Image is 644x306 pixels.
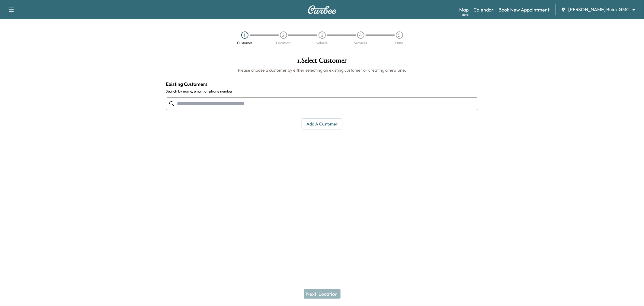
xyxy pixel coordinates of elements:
[568,6,630,13] span: [PERSON_NAME] Buick GMC
[166,67,478,73] h6: Please choose a customer by either selecting an existing customer or creating a new one.
[308,5,337,14] img: Curbee Logo
[354,41,367,45] div: Services
[459,6,469,13] a: MapBeta
[276,41,291,45] div: Location
[280,31,287,39] div: 2
[166,57,478,67] h1: 1 . Select Customer
[498,6,549,13] a: Book New Appointment
[396,31,403,39] div: 5
[166,80,478,88] h4: Existing Customers
[319,31,326,39] div: 3
[462,12,469,17] div: Beta
[396,41,403,45] div: Date
[241,31,248,39] div: 1
[237,41,252,45] div: Customer
[473,6,494,13] a: Calendar
[316,41,328,45] div: Vehicle
[166,89,478,94] label: Search by name, email, or phone number
[302,119,342,130] button: Add a customer
[357,31,364,39] div: 4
